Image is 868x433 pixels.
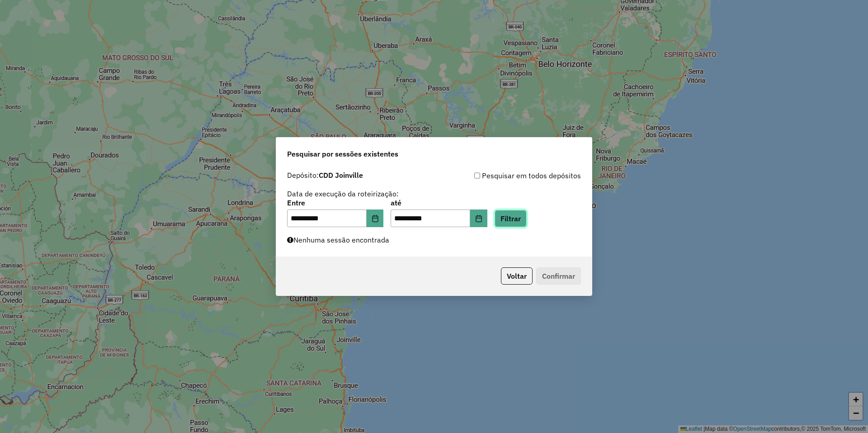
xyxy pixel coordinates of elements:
[391,197,487,208] label: até
[319,171,363,180] strong: CDD Joinville
[501,267,533,285] button: Voltar
[287,188,399,199] label: Data de execução da roteirização:
[287,234,389,245] label: Nenhuma sessão encontrada
[287,197,383,208] label: Entre
[495,210,527,227] button: Filtrar
[287,148,398,159] span: Pesquisar por sessões existentes
[434,170,581,181] div: Pesquisar em todos depósitos
[287,170,363,181] label: Depósito:
[367,209,384,228] button: Choose Date
[470,209,487,228] button: Choose Date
